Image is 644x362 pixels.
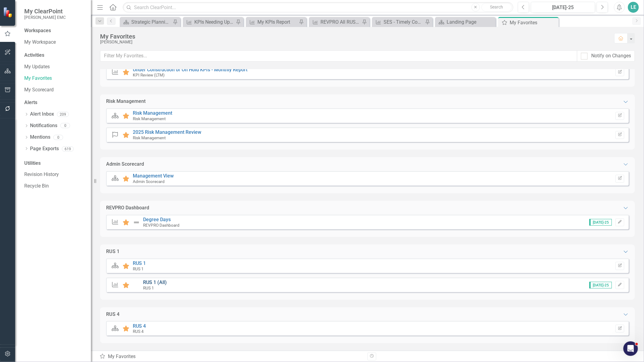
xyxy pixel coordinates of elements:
[247,18,297,26] a: My KPIs Report
[53,135,63,140] div: 0
[62,146,74,151] div: 619
[133,67,247,73] a: Under Construction or On Hold KPIs - Monthly Report
[133,116,166,121] small: Risk Management
[99,353,363,360] div: My Favorites
[106,205,149,211] div: REVPRO Dashboard
[310,18,361,26] a: REVPRO All RUS Budget to Actuals
[589,282,612,289] span: [DATE]-25
[133,266,144,271] small: RUS 1
[257,18,297,26] div: My KPIs Report
[106,311,119,318] div: RUS 4
[143,286,154,290] small: RUS 1
[24,63,85,70] a: My Updates
[100,33,608,40] div: My Favorites
[510,19,557,26] div: My Favorites
[490,5,503,9] span: Search
[133,282,140,289] img: No Status
[143,279,167,285] a: RUS 1 (All)
[30,111,54,118] a: Alert Inbox
[133,135,166,140] small: Risk Management
[133,173,174,179] a: Management View
[100,40,608,44] div: [PERSON_NAME]
[121,18,171,26] a: Strategic Planning & Analytics
[24,27,51,34] div: Workspaces
[320,18,361,26] div: REVPRO All RUS Budget to Actuals
[481,3,512,12] button: Search
[133,129,201,135] a: 2025 Risk Management Review
[106,161,144,168] div: Admin Scorecard
[24,39,85,46] a: My Workspace
[133,329,144,334] small: RUS 4
[447,18,494,26] div: Landing Page
[384,18,424,26] div: SES - Timely Communication to Members
[133,219,140,226] img: Not Defined
[24,75,85,82] a: My Favorites
[628,2,639,13] button: LE
[133,110,172,116] a: Risk Management
[531,2,595,13] button: [DATE]-25
[623,341,638,356] iframe: Intercom live chat
[24,99,85,106] div: Alerts
[133,179,165,184] small: Admin Scorecard
[30,122,57,129] a: Notifications
[194,18,234,26] div: KPIs Needing Updated
[24,171,85,178] a: Revision History
[24,8,66,15] span: My ClearPoint
[143,217,171,222] a: Degree Days
[133,323,146,329] a: RUS 4
[184,18,234,26] a: KPIs Needing Updated
[60,123,70,128] div: 0
[106,98,146,105] div: Risk Management
[24,15,66,20] small: [PERSON_NAME] EMC
[133,260,146,266] a: RUS 1
[3,7,14,18] img: ClearPoint Strategy
[30,134,50,141] a: Mentions
[143,223,179,228] small: REVPRO Dashboard
[131,18,171,26] div: Strategic Planning & Analytics
[437,18,494,26] a: Landing Page
[133,73,165,77] small: KPI Review (LTM)
[30,145,59,152] a: Page Exports
[106,248,119,255] div: RUS 1
[589,219,612,226] span: [DATE]-25
[100,50,577,62] input: Filter My Favorites...
[24,160,85,167] div: Utilities
[57,112,69,117] div: 209
[123,2,513,13] input: Search ClearPoint...
[24,183,85,190] a: Recycle Bin
[591,52,631,59] div: Notify on Changes
[24,86,85,93] a: My Scorecard
[533,4,593,11] div: [DATE]-25
[374,18,424,26] a: SES - Timely Communication to Members
[24,52,85,59] div: Activities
